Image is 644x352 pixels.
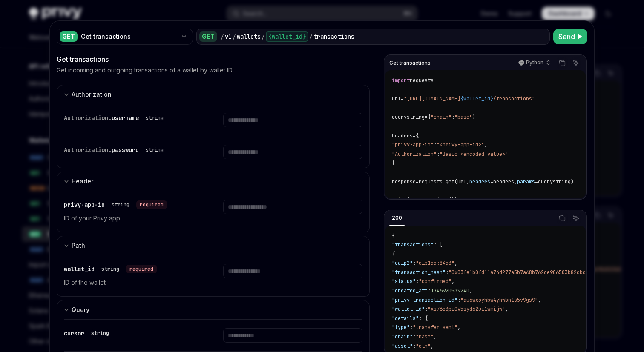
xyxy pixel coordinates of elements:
span: : [413,260,416,266]
span: Send [558,31,575,42]
span: "privy_transaction_id" [392,297,457,303]
div: cursor [64,328,112,338]
div: Authorization.password [64,145,167,155]
div: GET [199,31,217,42]
div: Authorization [72,89,112,100]
span: , [457,324,460,331]
span: (response.json()) [407,197,457,203]
span: headers [392,132,413,139]
span: Authorization. [64,146,112,154]
span: : [451,114,454,120]
span: { [416,132,419,139]
input: Enter wallet_id [223,264,362,278]
span: "xs76o3pi0v5syd62ui1wmijw" [428,306,505,312]
span: /transactions" [493,95,535,102]
input: Enter cursor [223,328,362,343]
div: required [126,265,157,273]
div: {wallet_id} [266,31,308,42]
span: , [431,343,434,349]
span: "Authorization" [392,151,437,157]
button: Ask AI [570,57,581,69]
span: = [413,132,416,139]
button: Ask AI [570,213,581,224]
div: Path [72,240,85,251]
span: = [425,114,428,120]
div: privy-app-id [64,200,167,210]
span: : [413,333,416,340]
div: / [309,32,313,41]
button: Expand input section [57,236,370,255]
span: Authorization. [64,114,112,122]
p: Python [526,59,543,66]
span: : [ [434,241,443,248]
span: password [112,146,139,154]
div: transactions [313,32,354,41]
span: "transfer_sent" [413,324,457,331]
div: wallet_id [64,264,157,274]
span: cursor [64,329,84,337]
span: url [392,95,401,102]
input: Enter password [223,145,362,159]
div: GET [60,31,78,42]
span: 1746920539240 [431,287,469,294]
button: Expand input section [57,85,370,104]
button: Send [553,29,587,44]
p: ID of the wallet. [64,278,203,288]
span: : [413,343,416,349]
span: {wallet_id} [460,95,493,102]
span: , [454,260,457,266]
span: } [472,114,475,120]
span: "eip155:8453" [416,260,454,266]
span: : [428,287,431,294]
span: = [490,178,493,185]
div: 200 [389,213,405,223]
span: "base" [416,333,434,340]
span: wallet_id [64,265,95,273]
button: Expand input section [57,300,370,319]
span: params [517,178,535,185]
span: = [416,178,419,185]
div: / [221,32,224,41]
div: v1 [225,32,232,41]
span: "Basic <encoded-value>" [440,151,508,157]
div: / [262,32,265,41]
div: Get transactions [57,54,370,64]
span: "<privy-app-id>" [437,141,484,148]
span: : { [419,315,428,322]
span: "chain" [392,333,413,340]
span: privy-app-id [64,201,105,209]
span: : [446,269,448,276]
span: "confirmed" [419,278,451,285]
span: } [392,160,395,166]
span: response [392,178,416,185]
span: , [451,278,454,285]
span: headers [469,178,490,185]
span: "type" [392,324,410,331]
span: = [401,95,404,102]
button: Python [514,56,554,70]
div: wallets [237,32,261,41]
input: Enter privy-app-id [223,200,362,214]
span: "au6wxoyhbw4yhwbn1s5v9gs9" [460,297,538,303]
div: / [233,32,236,41]
p: ID of your Privy app. [64,213,203,223]
span: "created_at" [392,287,428,294]
span: , [434,333,437,340]
span: "caip2" [392,260,413,266]
span: requests.get(url, [419,178,469,185]
div: Authorization.username [64,113,167,123]
span: "status" [392,278,416,285]
div: required [136,200,167,209]
span: "base" [454,114,472,120]
span: "asset" [392,343,413,349]
span: "transaction_hash" [392,269,446,276]
span: "chain" [431,114,451,120]
span: requests [410,77,434,84]
span: : [416,278,419,285]
div: Get transactions [81,32,177,41]
span: "privy-app-id" [392,141,434,148]
span: "eth" [416,343,431,349]
span: "transactions" [392,241,434,248]
button: Copy the contents from the code block [557,57,568,69]
span: username [112,114,139,122]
